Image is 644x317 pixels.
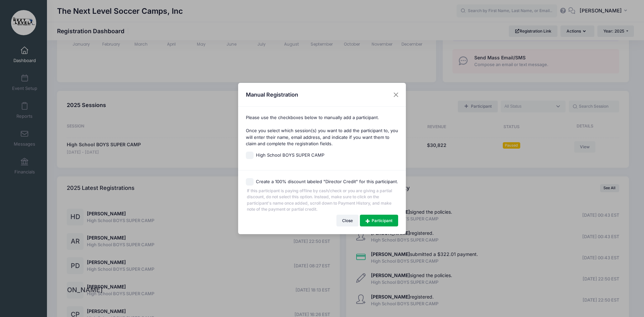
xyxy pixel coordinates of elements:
[256,152,324,159] span: High School BOYS SUPER CAMP
[360,215,398,226] a: Participant
[246,152,254,159] input: High School BOYS SUPER CAMP
[336,215,359,226] button: Close
[246,114,398,147] p: Please use the checkboxes below to manually add a participant. Once you select which session(s) y...
[246,91,298,99] h4: Manual Registration
[390,89,402,101] button: Close
[256,178,398,185] label: Create a 100% discount labeled "Director Credit" for this participant.
[246,186,398,213] span: If this participant is paying offline by cash/check or you are giving a partial discount, do not ...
